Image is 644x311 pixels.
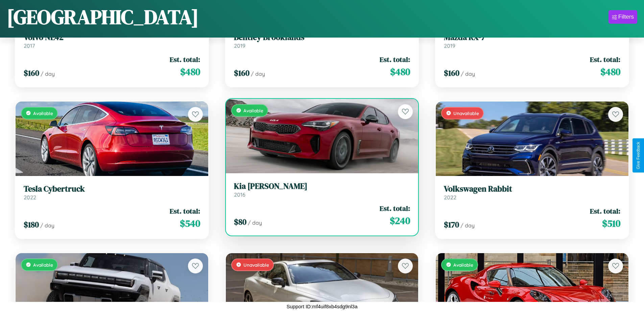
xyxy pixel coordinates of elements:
a: Tesla Cybertruck2022 [24,184,200,201]
span: $ 160 [444,67,459,79]
span: / day [460,222,475,229]
span: Est. total: [590,54,620,64]
span: Available [453,262,473,268]
span: / day [40,222,54,229]
span: 2019 [234,42,245,49]
h3: Bentley Brooklands [234,32,410,42]
a: Kia [PERSON_NAME]2016 [234,181,410,198]
span: $ 240 [390,214,410,227]
a: Volkswagen Rabbit2022 [444,184,620,201]
span: Unavailable [453,110,479,116]
h3: Volvo NE42 [24,32,200,42]
span: 2017 [24,42,35,49]
span: Available [243,108,263,113]
p: Support ID: mf4uif8xb4sdg9nl3a [286,302,357,311]
span: Est. total: [170,206,200,216]
span: $ 170 [444,219,459,230]
span: $ 480 [390,65,410,79]
span: $ 160 [234,67,249,79]
button: Filters [609,10,637,24]
span: $ 160 [24,67,39,79]
span: Est. total: [590,206,620,216]
span: $ 540 [180,217,200,230]
h3: Kia [PERSON_NAME] [234,181,410,191]
span: / day [461,70,475,77]
span: Available [33,262,53,268]
span: Est. total: [380,203,410,213]
span: / day [41,70,55,77]
span: Unavailable [243,262,269,268]
div: Give Feedback [636,142,641,169]
span: Est. total: [170,54,200,64]
span: $ 480 [180,65,200,79]
h3: Mazda RX-7 [444,32,620,42]
h3: Volkswagen Rabbit [444,184,620,194]
span: 2016 [234,191,245,198]
a: Volvo NE422017 [24,32,200,49]
span: 2022 [444,194,456,201]
a: Bentley Brooklands2019 [234,32,410,49]
span: $ 510 [602,217,620,230]
span: / day [251,70,265,77]
div: Filters [618,14,634,20]
span: Est. total: [380,54,410,64]
span: 2019 [444,42,455,49]
span: 2022 [24,194,36,201]
h1: [GEOGRAPHIC_DATA] [7,3,199,31]
span: $ 480 [600,65,620,79]
span: $ 80 [234,216,246,227]
span: $ 180 [24,219,39,230]
span: Available [33,110,53,116]
span: / day [248,219,262,226]
h3: Tesla Cybertruck [24,184,200,194]
a: Mazda RX-72019 [444,32,620,49]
